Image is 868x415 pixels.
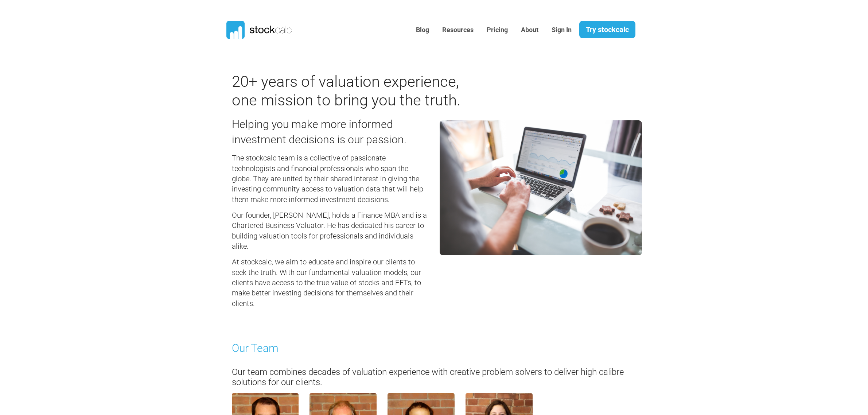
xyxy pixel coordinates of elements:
[579,21,635,38] a: Try stockcalc
[232,210,429,251] h5: Our founder, [PERSON_NAME], holds a Finance MBA and is a Chartered Business Valuator. He has dedi...
[232,73,463,109] h2: 20+ years of valuation experience, one mission to bring you the truth.
[481,21,513,39] a: Pricing
[232,153,429,205] h5: The stockcalc team is a collective of passionate technologists and financial professionals who sp...
[410,21,435,39] a: Blog
[440,120,642,255] img: pexels-photo.jpg
[232,367,637,388] h4: Our team combines decades of valuation experience with creative problem solvers to deliver high c...
[546,21,577,39] a: Sign In
[232,257,429,309] h5: At stockcalc, we aim to educate and inspire our clients to seek the truth. With our fundamental v...
[437,21,479,39] a: Resources
[232,117,429,147] h3: Helping you make more informed investment decisions is our passion.
[515,21,544,39] a: About
[232,341,637,356] h3: Our Team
